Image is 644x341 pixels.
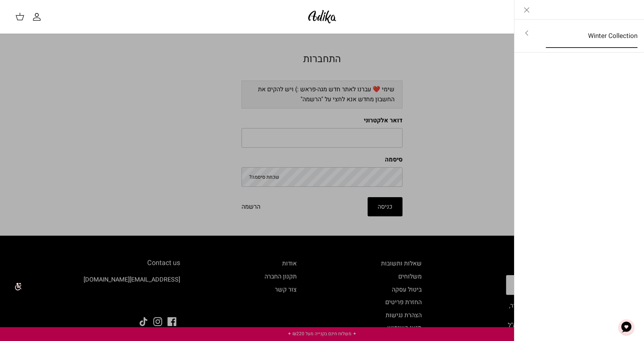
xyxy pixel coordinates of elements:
img: accessibility_icon02.svg [6,276,27,297]
img: Adika IL [306,8,338,26]
button: צ'אט [615,316,638,339]
a: החשבון שלי [32,12,44,21]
